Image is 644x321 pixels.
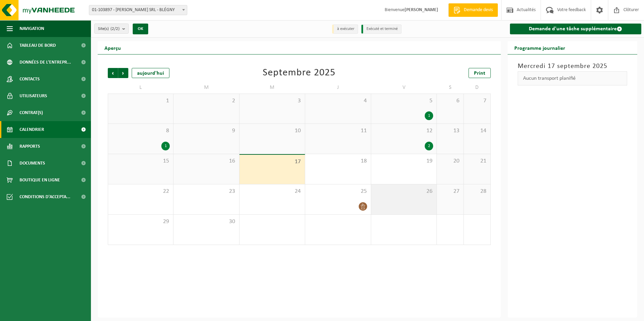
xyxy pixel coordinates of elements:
span: Documents [20,155,45,172]
div: 2 [425,142,433,150]
button: OK [133,24,148,34]
span: Précédent [108,68,118,78]
span: 8 [111,127,170,135]
h2: Programme journalier [508,41,572,54]
span: 2 [177,97,235,105]
span: 20 [440,157,460,165]
span: 30 [177,218,235,225]
span: 01-103897 - LEBOEUF CEDRIC SRL - BLÉGNY [89,5,187,15]
span: 1 [111,97,170,105]
a: Demande d'une tâche supplémentaire [510,24,642,34]
td: V [371,81,437,94]
span: 17 [243,158,301,166]
span: 22 [111,188,170,195]
span: Conditions d'accepta... [20,188,70,205]
button: Site(s)(2/2) [94,24,129,34]
span: Rapports [20,138,40,155]
span: 16 [177,157,235,165]
td: M [173,81,239,94]
span: 24 [243,188,301,195]
span: Contacts [20,71,40,87]
li: à exécuter [332,25,358,34]
span: 18 [309,157,367,165]
span: Utilisateurs [20,87,47,104]
span: Contrat(s) [20,104,43,121]
span: 10 [243,127,301,135]
span: Données de l'entrepr... [20,54,71,71]
h3: Mercredi 17 septembre 2025 [518,61,627,71]
span: Print [474,71,485,76]
span: 4 [309,97,367,105]
li: Exécuté et terminé [361,25,401,34]
span: Navigation [20,20,44,37]
span: Suivant [118,68,128,78]
div: Septembre 2025 [263,68,335,78]
span: 3 [243,97,301,105]
a: Print [469,68,491,78]
span: 29 [111,218,170,225]
span: 6 [440,97,460,105]
td: S [437,81,464,94]
div: 1 [425,111,433,120]
span: Demande devis [462,7,494,13]
span: 12 [375,127,433,135]
span: 01-103897 - LEBOEUF CEDRIC SRL - BLÉGNY [89,5,187,15]
span: Boutique en ligne [20,172,60,188]
strong: [PERSON_NAME] [405,7,438,12]
span: 21 [467,157,487,165]
span: 28 [467,188,487,195]
span: 27 [440,188,460,195]
span: 19 [375,157,433,165]
a: Demande devis [448,3,498,17]
h2: Aperçu [98,41,128,54]
span: 15 [111,157,170,165]
span: 23 [177,188,235,195]
span: 25 [309,188,367,195]
td: L [108,81,173,94]
span: 9 [177,127,235,135]
td: M [239,81,305,94]
span: Site(s) [98,24,120,34]
td: J [305,81,371,94]
span: 13 [440,127,460,135]
td: D [464,81,491,94]
count: (2/2) [110,27,120,31]
div: Aucun transport planifié [518,71,627,85]
div: aujourd'hui [132,68,169,78]
div: 1 [161,142,170,150]
span: 7 [467,97,487,105]
span: 26 [375,188,433,195]
span: Calendrier [20,121,44,138]
span: 11 [309,127,367,135]
span: 14 [467,127,487,135]
span: 5 [375,97,433,105]
span: Tableau de bord [20,37,56,54]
